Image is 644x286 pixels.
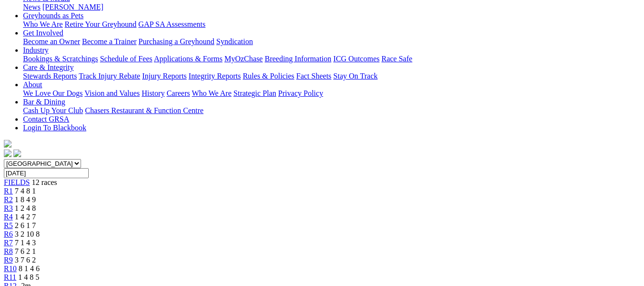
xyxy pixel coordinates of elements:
a: Vision and Values [84,89,140,97]
div: Care & Integrity [23,72,640,80]
span: 1 4 2 7 [15,213,36,221]
a: R5 [4,221,13,229]
span: 7 4 8 1 [15,187,36,195]
a: R3 [4,204,13,212]
a: Industry [23,46,48,54]
a: Bar & Dining [23,98,65,106]
div: Industry [23,55,640,63]
a: Fact Sheets [296,72,331,80]
span: 2 6 1 7 [15,221,36,229]
a: Become a Trainer [82,37,137,46]
a: R9 [4,256,13,264]
a: Careers [166,89,190,97]
span: 1 2 4 8 [15,204,36,212]
a: About [23,80,42,89]
a: Race Safe [381,55,412,63]
a: Greyhounds as Pets [23,11,83,20]
img: twitter.svg [13,149,21,157]
span: 1 8 4 9 [15,195,36,204]
a: Breeding Information [265,55,331,63]
a: R4 [4,213,13,221]
a: R7 [4,239,13,247]
span: 1 4 8 5 [18,273,39,281]
span: 12 races [32,178,57,186]
a: R11 [4,273,16,281]
a: R2 [4,195,13,204]
div: Get Involved [23,37,640,46]
span: 3 7 6 2 [15,256,36,264]
a: Login To Blackbook [23,124,86,132]
a: Who We Are [192,89,232,97]
a: Applications & Forms [154,55,222,63]
a: Care & Integrity [23,63,74,71]
a: We Love Our Dogs [23,89,82,97]
a: Privacy Policy [278,89,323,97]
div: News & Media [23,3,640,11]
div: Bar & Dining [23,106,640,115]
a: Stewards Reports [23,72,77,80]
a: Strategic Plan [234,89,276,97]
a: Bookings & Scratchings [23,55,98,63]
a: Rules & Policies [243,72,294,80]
a: Integrity Reports [188,72,241,80]
div: About [23,89,640,98]
span: 7 6 2 1 [15,247,36,255]
a: ICG Outcomes [333,55,379,63]
a: History [141,89,164,97]
a: R1 [4,187,13,195]
a: Retire Your Greyhound [65,20,137,28]
a: Stay On Track [333,72,377,80]
a: News [23,3,40,11]
a: R6 [4,230,13,238]
a: [PERSON_NAME] [42,3,103,11]
a: Get Involved [23,29,63,37]
div: Greyhounds as Pets [23,20,640,29]
a: FIELDS [4,178,30,186]
a: Purchasing a Greyhound [139,37,214,46]
a: MyOzChase [224,55,263,63]
a: Track Injury Rebate [79,72,140,80]
img: logo-grsa-white.png [4,140,12,148]
a: Who We Are [23,20,63,28]
a: Contact GRSA [23,115,69,123]
a: Syndication [216,37,253,46]
span: 7 1 4 3 [15,239,36,247]
a: Become an Owner [23,37,80,46]
span: 8 1 4 6 [19,264,40,273]
a: Injury Reports [142,72,187,80]
img: facebook.svg [4,149,12,157]
a: R10 [4,264,17,273]
span: 3 2 10 8 [15,230,40,238]
a: R8 [4,247,13,255]
a: Chasers Restaurant & Function Centre [85,106,203,114]
a: GAP SA Assessments [139,20,206,28]
a: Schedule of Fees [100,55,152,63]
a: Cash Up Your Club [23,106,83,114]
input: Select date [4,168,89,178]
